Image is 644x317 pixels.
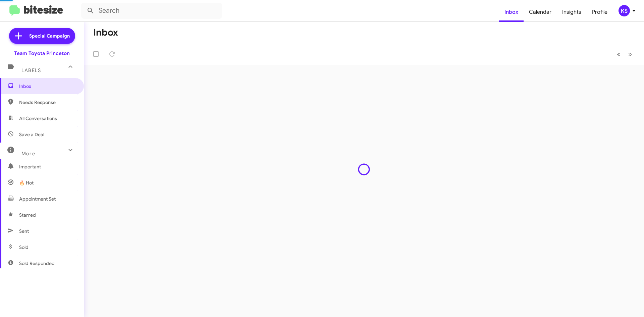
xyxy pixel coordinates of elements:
[19,228,29,234] span: Sent
[19,163,76,170] span: Important
[14,50,70,57] div: Team Toyota Princeton
[21,67,41,73] span: Labels
[19,83,76,90] span: Inbox
[524,2,557,22] a: Calendar
[613,5,637,16] button: KS
[19,99,76,106] span: Needs Response
[19,179,34,186] span: 🔥 Hot
[619,5,630,16] div: KS
[587,2,613,22] a: Profile
[29,33,70,39] span: Special Campaign
[19,196,56,202] span: Appointment Set
[617,50,621,58] span: «
[93,27,118,38] h1: Inbox
[19,244,29,251] span: Sold
[628,50,632,58] span: »
[613,47,636,61] nav: Page navigation example
[624,47,636,61] button: Next
[21,151,35,157] span: More
[499,2,524,22] a: Inbox
[9,28,75,44] a: Special Campaign
[81,3,222,19] input: Search
[19,115,57,122] span: All Conversations
[19,212,36,218] span: Starred
[613,47,625,61] button: Previous
[557,2,587,22] a: Insights
[19,131,44,138] span: Save a Deal
[19,260,55,267] span: Sold Responded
